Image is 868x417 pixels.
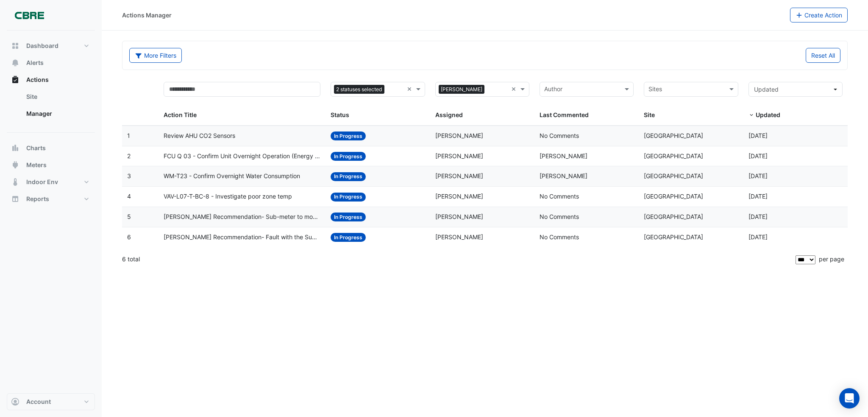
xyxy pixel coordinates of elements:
span: In Progress [331,172,366,181]
span: Clear [511,84,518,94]
span: Actions [26,76,49,84]
span: Charts [26,144,46,152]
span: [PERSON_NAME] [435,193,483,200]
span: 2025-06-23T12:12:32.431 [748,193,768,200]
span: Alerts [26,59,44,67]
span: Indoor Env [26,178,58,186]
app-icon: Reports [11,195,19,203]
span: [PERSON_NAME] [435,172,483,179]
span: [GEOGRAPHIC_DATA] [644,193,703,200]
button: More Filters [129,48,182,63]
span: 2 [127,152,131,160]
span: Last Commented [540,111,589,118]
span: No Comments [540,213,579,220]
app-icon: Actions [11,76,19,84]
span: Updated [754,86,779,93]
span: Meters [26,161,47,169]
span: Status [331,111,349,118]
span: [PERSON_NAME] [435,132,483,139]
span: [PERSON_NAME] Recommendation- Fault with the Supply Air fan 3 [164,232,320,242]
span: 1 [127,132,130,139]
span: In Progress [331,193,366,202]
button: Create Action [790,8,848,22]
span: [PERSON_NAME] [435,233,483,241]
span: WM-T23 - Confirm Overnight Water Consumption [164,171,300,181]
span: [GEOGRAPHIC_DATA] [644,213,703,220]
button: Account [7,393,95,410]
span: In Progress [331,152,366,161]
span: [PERSON_NAME] [540,172,587,179]
div: Actions Manager [122,11,172,20]
span: [GEOGRAPHIC_DATA] [644,152,703,160]
button: Updated [748,82,843,97]
button: Reports [7,190,95,207]
button: Alerts [7,54,95,71]
span: 4 [127,193,131,200]
span: In Progress [331,233,366,242]
span: 2025-09-22T12:28:27.979 [748,132,768,139]
button: Indoor Env [7,174,95,190]
span: [PERSON_NAME] [439,85,484,94]
a: Site [19,88,95,105]
span: Dashboard [26,42,58,50]
span: 2024-12-20T10:15:50.571 [748,233,768,241]
span: [PERSON_NAME] [540,152,587,160]
app-icon: Meters [11,161,19,169]
button: Dashboard [7,37,95,54]
app-icon: Indoor Env [11,178,19,186]
span: In Progress [331,213,366,221]
span: 2024-12-20T10:15:54.781 [748,213,768,220]
span: per page [819,255,844,263]
span: Site [644,111,655,118]
button: Charts [7,140,95,157]
span: Assigned [435,111,463,118]
a: Manager [19,105,95,122]
span: No Comments [540,233,579,241]
span: [PERSON_NAME] [435,213,483,220]
span: [GEOGRAPHIC_DATA] [644,132,703,139]
span: 3 [127,172,131,179]
span: 2 statuses selected [334,85,384,94]
button: Actions [7,71,95,88]
span: Updated [756,111,780,118]
button: Meters [7,157,95,174]
span: Account [26,397,51,406]
div: 6 total [122,249,794,270]
span: [PERSON_NAME] Recommendation- Sub-meter to monitor Supply Air Fan 2 [164,212,320,222]
span: No Comments [540,193,579,200]
span: 2025-07-28T13:51:22.157 [748,152,768,160]
div: Open Intercom Messenger [839,388,860,409]
span: VAV-L07-T-BC-8 - Investigate poor zone temp [164,192,292,202]
img: Company Logo [10,7,48,24]
span: Review AHU CO2 Sensors [164,131,235,141]
span: 6 [127,233,131,241]
span: In Progress [331,132,366,140]
span: 5 [127,213,131,220]
span: 2025-07-28T13:30:00.095 [748,172,768,179]
span: [GEOGRAPHIC_DATA] [644,233,703,241]
span: Clear [407,84,414,94]
span: [PERSON_NAME] [435,152,483,160]
span: Action Title [164,111,197,118]
button: Reset All [806,48,840,63]
div: Actions [7,88,95,126]
span: No Comments [540,132,579,139]
app-icon: Charts [11,144,19,152]
span: Reports [26,195,49,203]
app-icon: Dashboard [11,42,19,50]
span: [GEOGRAPHIC_DATA] [644,172,703,179]
app-icon: Alerts [11,59,19,67]
span: FCU Q 03 - Confirm Unit Overnight Operation (Energy Waste) [164,151,320,161]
